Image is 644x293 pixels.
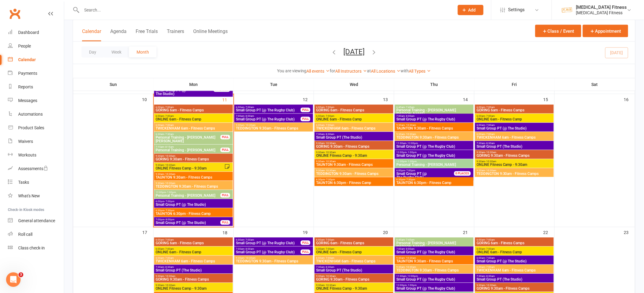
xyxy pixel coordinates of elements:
[155,221,221,225] span: Small Group PT (@ The Studio)
[396,124,472,127] span: 9:30am
[476,239,553,242] span: 6:00am
[155,115,232,118] span: 6:00am
[476,269,553,272] span: TWICKENHAM 6am - Fitness Camps
[8,176,64,189] a: Tasks
[508,3,525,17] span: Settings
[164,239,174,242] span: - 7:00am
[325,142,336,145] span: - 10:30am
[234,78,314,91] th: Tue
[155,239,232,242] span: 6:00am
[476,154,553,158] span: GORING 9:30am - Fitness Camps
[463,94,474,104] div: 14
[476,287,553,291] span: GORING 9:30am - Fitness Camps
[8,148,64,162] a: Workouts
[325,160,336,163] span: - 10:30am
[244,257,256,260] span: - 10:30am
[476,257,553,260] span: 6:00am
[129,47,157,58] button: Month
[476,160,553,163] span: 9:30am
[396,181,472,185] span: TAUNTON 6:30pm - Fitness Camp
[154,78,234,91] th: Mon
[485,133,495,136] span: - 7:00am
[301,117,310,121] div: FULL
[396,172,427,176] span: Small Group PT (@
[8,189,64,203] a: What's New
[330,68,335,73] strong: for
[82,28,101,41] button: Calendar
[316,163,392,167] span: TAUNTON 9:30am - Fitness Camps
[468,8,476,12] span: Add
[407,151,417,154] span: - 1:00pm
[485,106,495,109] span: - 7:00am
[155,284,232,287] span: 9:30am
[8,162,64,176] a: Assessments
[164,248,174,251] span: - 7:00am
[405,266,416,269] span: - 10:30am
[164,219,174,221] span: - 8:00pm
[316,239,392,242] span: 6:00am
[396,269,472,272] span: TEDDINGTON 9:30am - Fitness Camps
[485,284,496,287] span: - 10:30am
[325,115,334,118] span: - 7:00am
[155,149,221,152] span: Personal Training - [PERSON_NAME]
[396,106,472,109] span: 6:45am
[18,193,40,198] div: What's New
[303,94,314,104] div: 12
[485,142,495,145] span: - 8:30am
[401,68,409,73] strong: with
[476,163,553,167] span: ONLINE Fitness Camp - 9:30am
[236,257,312,260] span: 9:30am
[476,124,553,127] span: 6:00am
[476,266,553,269] span: 6:00am
[164,284,175,287] span: - 10:30am
[476,278,553,281] span: Small Group PT (The Studio)
[142,94,153,104] div: 10
[155,176,232,179] span: TAUNTON 9:30am - Fitness Camps
[476,127,553,130] span: Small Group PT (@ The Studio)
[18,125,44,130] div: Product Sales
[220,135,230,140] div: FULL
[406,275,418,278] span: - 12:00pm
[155,269,232,272] span: Small Group PT (The Studio)
[394,78,474,91] th: Thu
[316,278,392,281] span: GORING 9:30am - Fitness Camps
[18,218,55,223] div: General attendance
[18,44,31,48] div: People
[155,133,221,136] span: 6:30am
[396,163,472,167] span: Personal Training - [PERSON_NAME]
[314,78,394,91] th: Wed
[8,53,64,67] a: Calendar
[316,160,392,163] span: 9:30am
[164,257,174,260] span: - 7:00am
[155,124,232,127] span: 6:00am
[476,151,553,154] span: 9:30am
[476,133,553,136] span: 6:00am
[476,115,553,118] span: 6:00am
[155,266,232,269] span: 7:30am
[476,260,553,263] span: Small Group PT (@ The Studio)
[18,112,43,117] div: Automations
[220,193,230,198] div: FULL
[367,68,371,73] strong: at
[396,275,472,278] span: 11:00am
[576,10,627,15] div: [MEDICAL_DATA] Fitness
[155,248,232,251] span: 6:00am
[18,245,45,250] div: Class check-in
[454,171,471,176] div: 0 PLACES
[396,154,472,158] span: Small Group PT (@ The Rugby Club)
[316,145,392,149] span: GORING 9:30am - Fitness Camps
[316,251,392,254] span: ONLINE 6am - Fitness Camp
[316,275,392,278] span: 9:30am
[325,266,334,269] span: - 8:30am
[409,69,431,74] a: All Types
[555,78,635,91] th: Sat
[155,287,232,291] span: ONLINE Fitness Camp - 9:30am
[624,94,635,104] div: 16
[396,266,472,269] span: 9:30am
[476,142,553,145] span: 7:30am
[325,170,336,172] span: - 10:30am
[155,146,221,149] span: 7:15am
[316,127,392,130] span: TWICKENHAM 6am - Fitness Camps
[561,4,573,16] img: thumb_image1569280052.png
[244,124,256,127] span: - 10:30am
